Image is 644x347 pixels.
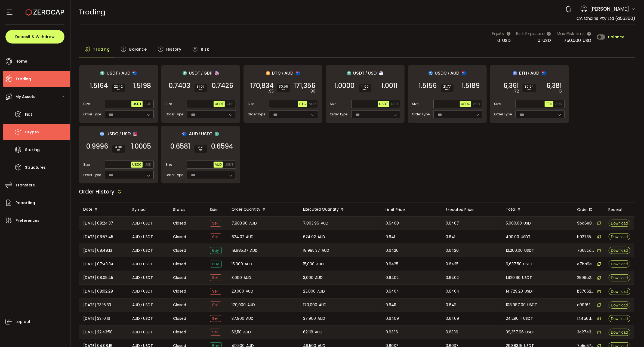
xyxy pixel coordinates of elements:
span: Closed [173,302,186,308]
span: USDT [143,288,153,294]
span: 2599a2f9-d739-4166-9349-f3a110e7aa98 [577,275,595,281]
span: AUD [133,261,140,267]
img: aud_portfolio.svg [462,71,466,75]
span: 31.07 [197,85,205,88]
img: usdt_portfolio.svg [215,132,219,136]
span: Structures [25,164,46,171]
span: [DATE] 08:05:45 [84,275,113,281]
span: Balance [129,44,147,55]
span: AUD [250,247,258,254]
button: Download [609,260,630,268]
span: USD [502,37,511,44]
span: Fiat [25,110,32,118]
span: CA Chains Pty Ltd (a56360) [577,15,635,22]
span: USD [391,102,398,106]
span: Order Type [166,112,183,117]
em: / [141,247,143,254]
button: AUD [472,101,481,107]
em: / [141,288,143,294]
span: 3c27439a-446f-4a8b-ba23-19f8e456f2b1 [577,329,595,335]
span: ETH [546,102,552,106]
span: AUD [315,275,323,281]
span: USDC [461,102,470,106]
span: d09f6fb3-8af7-4064-b7c5-8d9f3d3ecfc8 [577,302,595,308]
span: AUD [133,220,140,226]
span: USDT [143,261,153,267]
span: USDT [523,261,533,267]
img: gbp_portfolio.svg [215,71,219,75]
span: Size [84,162,90,167]
span: AUD [245,261,252,267]
span: USDT [525,247,534,254]
div: Total [502,205,573,214]
span: Trading [79,7,106,17]
button: BTC [298,101,307,107]
span: Reporting [16,199,35,207]
button: USDT [214,101,225,107]
span: USDT [524,220,534,226]
span: 108,987.00 [506,302,526,308]
span: 0 [538,37,541,44]
span: 37,900 [232,315,245,322]
span: Size [494,102,501,106]
span: USDT [525,288,535,294]
iframe: Chat Widget [578,288,644,347]
span: USDT [201,130,212,137]
span: BTC [272,70,281,76]
img: usd_portfolio.svg [133,132,137,136]
span: 15,000 [303,261,315,267]
span: AUD [133,315,140,322]
span: AUD [451,70,460,76]
span: USDT [143,234,153,240]
span: 1.5198 [133,83,151,88]
em: / [448,71,450,76]
button: Deposit & Withdraw [5,30,64,44]
div: Status [169,207,206,213]
span: Closed [173,275,186,281]
img: usd_portfolio.svg [379,71,383,75]
span: 170,834 [250,83,274,88]
span: Home [16,57,27,65]
span: Order Type [412,112,430,117]
em: / [141,302,143,308]
span: Size [84,102,90,106]
img: aud_portfolio.svg [542,71,546,75]
span: Closed [173,248,186,253]
span: 0.7426 [212,83,233,88]
span: AUD [246,315,254,322]
span: 23,000 [303,288,316,294]
span: Order Type [84,112,101,117]
span: USDC [106,130,119,137]
span: 171,356 [294,83,316,88]
span: 3,000 [232,275,242,281]
span: Buy [210,247,222,254]
span: 9,637.50 [506,261,522,267]
span: b5766201-d92d-4d89-b14b-a914763fe8c4 [577,288,595,294]
span: USDT [528,302,537,308]
span: AUD [133,234,140,240]
span: Closed [173,261,186,267]
i: BPS [525,88,534,91]
div: Receipt [604,207,634,213]
button: USDT [224,162,235,168]
span: 24,290.11 [506,315,522,322]
span: 6,381 [547,83,562,88]
span: 30.54 [525,85,534,88]
span: Closed [173,220,186,226]
span: 0.6411 [386,302,396,308]
span: AUD [189,130,198,137]
span: Crypto [25,128,39,136]
div: Side [206,207,227,213]
span: USD [122,130,131,137]
span: e7ba9ec1-e47a-4a7e-b5f7-1174bd070550 [577,261,595,267]
span: 0.6425 [446,261,459,267]
span: USDT [379,102,388,106]
span: Order Type [248,112,266,117]
i: BPS [114,88,123,91]
span: Closed [173,316,186,321]
button: ETH [545,101,553,107]
span: Sell [210,315,221,322]
em: / [141,234,143,240]
span: 0.9996 [87,144,108,149]
div: Order Quantity [227,205,299,214]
